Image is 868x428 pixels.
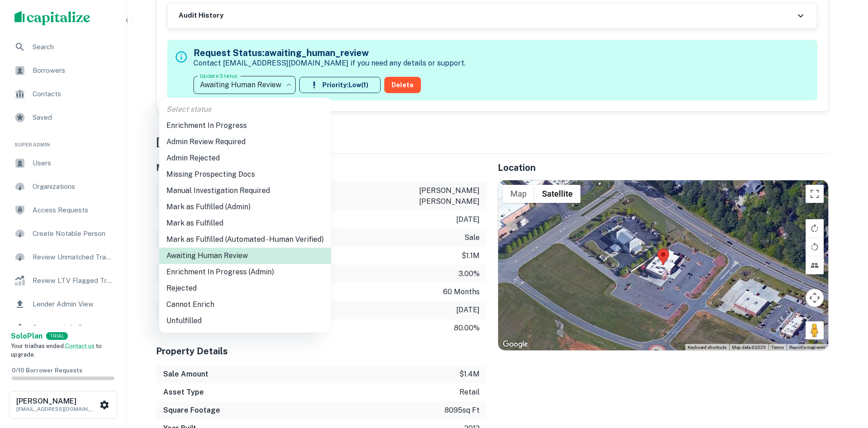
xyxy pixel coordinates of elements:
[159,248,331,264] li: Awaiting Human Review
[159,118,331,134] li: Enrichment In Progress
[159,280,331,296] li: Rejected
[159,199,331,215] li: Mark as Fulfilled (Admin)
[159,134,331,150] li: Admin Review Required
[823,356,868,399] iframe: Chat Widget
[159,296,331,313] li: Cannot Enrich
[159,183,331,199] li: Manual Investigation Required
[159,313,331,329] li: Unfulfilled
[159,215,331,231] li: Mark as Fulfilled
[159,166,331,183] li: Missing Prospecting Docs
[159,231,331,248] li: Mark as Fulfilled (Automated - Human Verified)
[159,264,331,280] li: Enrichment In Progress (Admin)
[159,150,331,166] li: Admin Rejected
